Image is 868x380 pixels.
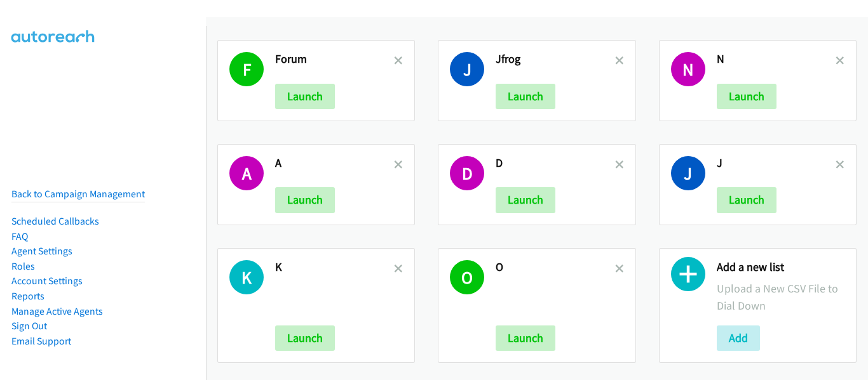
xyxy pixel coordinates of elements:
h2: K [275,260,394,275]
h1: K [229,260,264,294]
p: Upload a New CSV File to Dial Down [717,280,844,314]
h1: J [671,156,705,190]
button: Launch [496,325,555,351]
button: Launch [275,325,335,351]
h2: J [717,156,836,171]
h2: A [275,156,394,171]
h2: O [496,260,614,275]
h1: O [450,260,484,294]
a: Reports [11,290,44,302]
button: Launch [717,84,776,109]
button: Launch [275,84,335,109]
h1: D [450,156,484,190]
h1: A [229,156,264,190]
a: Roles [11,260,35,272]
a: Email Support [11,335,71,347]
h2: Jfrog [496,52,614,67]
a: Sign Out [11,320,47,332]
button: Launch [717,187,776,213]
h1: J [450,52,484,86]
button: Launch [496,84,555,109]
h2: D [496,156,614,171]
a: Account Settings [11,275,83,287]
a: Scheduled Callbacks [11,215,99,227]
a: Back to Campaign Management [11,188,145,200]
button: Launch [275,187,335,213]
a: Agent Settings [11,245,72,257]
a: Manage Active Agents [11,305,103,317]
h2: N [717,52,836,67]
a: FAQ [11,230,28,242]
button: Launch [496,187,555,213]
h1: N [671,52,705,86]
h2: Forum [275,52,394,67]
h1: F [229,52,264,86]
h2: Add a new list [717,260,844,275]
button: Add [717,325,760,351]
